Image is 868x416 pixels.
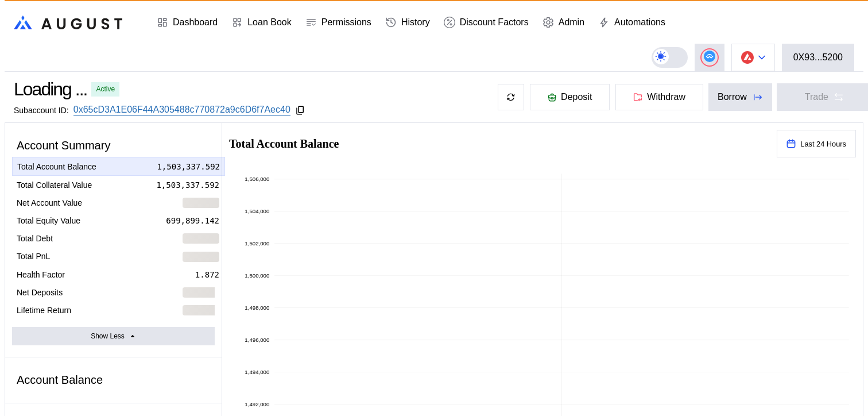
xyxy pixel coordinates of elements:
a: Permissions [299,1,378,44]
text: 1,498,000 [245,305,269,311]
text: 1,500,000 [245,272,269,279]
img: chain logo [741,51,754,64]
div: Subaccount ID: [14,106,69,115]
div: Net Account Value [17,198,82,208]
div: Total Collateral Value [17,180,92,190]
text: 1,504,000 [245,208,269,214]
div: 1.872 [195,269,219,280]
div: Permissions [321,17,371,28]
div: 699,899.142 [166,215,219,226]
div: Automations [614,17,665,28]
div: Discount Factors [460,17,529,28]
text: 1,506,000 [245,176,269,182]
div: Net Deposits [17,287,63,298]
button: Last 24 Hours [777,130,856,157]
div: Show Less [91,332,125,340]
div: 1,503,337.592 [156,180,219,190]
div: Total Debt [17,233,53,244]
button: Borrow [708,83,772,111]
text: 1,492,000 [245,401,269,407]
button: Show Less [12,327,215,345]
a: Discount Factors [437,1,536,44]
h2: Total Account Balance [229,138,768,149]
div: Account Balance [12,369,215,391]
div: Dashboard [173,17,218,28]
div: Admin [559,17,584,28]
div: 0X93...5200 [793,52,843,63]
text: 1,502,000 [245,240,269,246]
span: Deposit [561,92,592,102]
a: Dashboard [150,1,224,44]
div: Active [96,85,115,93]
a: 0x65cD3A1E06F44A305488c770872a9c6D6f7Aec40 [73,105,290,115]
div: Total Equity Value [17,215,80,226]
span: Withdraw [647,92,685,102]
div: Total PnL [17,251,50,261]
div: Loading ... [14,79,87,100]
div: History [401,17,430,28]
div: Trade [805,92,828,102]
a: Automations [591,1,672,44]
text: 1,494,000 [245,369,269,375]
div: Loan Book [247,17,292,28]
button: Withdraw [615,83,704,111]
div: Borrow [718,92,747,102]
a: Admin [536,1,591,44]
div: Health Factor [17,269,65,280]
div: Total Account Balance [17,161,96,172]
div: Lifetime Return [17,305,71,315]
a: History [378,1,437,44]
div: 1,503,337.592 [157,161,220,172]
span: Last 24 Hours [800,140,846,148]
button: Deposit [529,83,610,111]
div: Account Summary [12,134,215,157]
button: 0X93...5200 [782,44,854,71]
a: Loan Book [224,1,299,44]
button: chain logo [731,44,775,71]
text: 1,496,000 [245,337,269,343]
